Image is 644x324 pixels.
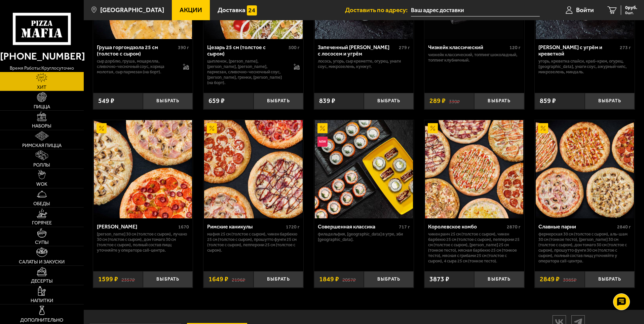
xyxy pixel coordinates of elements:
[617,224,631,230] span: 2840 г
[178,45,189,50] span: 390 г
[121,276,135,283] s: 2357 ₽
[286,224,300,230] span: 1720 г
[625,11,637,15] span: 0 шт.
[97,231,189,253] p: [PERSON_NAME] 30 см (толстое с сыром), Лучано 30 см (толстое с сыром), Дон Томаго 30 см (толстое ...
[33,202,50,206] span: Обеды
[204,120,302,218] img: Римские каникулы
[32,124,51,129] span: Наборы
[345,7,411,13] span: Доставить по адресу:
[289,45,300,50] span: 500 г
[36,182,47,187] span: WOK
[535,120,635,218] a: АкционныйСлавные парни
[97,44,177,57] div: Груша горгондзола 25 см (толстое с сыром)
[254,271,303,288] button: Выбрать
[34,105,50,109] span: Пицца
[428,223,505,230] div: Королевское комбо
[620,45,631,50] span: 273 г
[576,7,594,13] span: Войти
[429,98,446,104] span: 289 ₽
[247,5,257,15] img: 15daf4d41897b9f0e9f617042186c801.svg
[37,85,46,90] span: Хит
[428,123,438,133] img: Акционный
[100,7,164,13] span: [GEOGRAPHIC_DATA]
[32,221,52,225] span: Горячее
[207,223,284,230] div: Римские каникулы
[318,231,410,242] p: Филадельфия, [GEOGRAPHIC_DATA] в угре, Эби [GEOGRAPHIC_DATA].
[538,44,618,57] div: [PERSON_NAME] с угрём и креветкой
[31,279,53,284] span: Десерты
[563,276,576,283] s: 3985 ₽
[178,224,189,230] span: 1670
[319,98,335,104] span: 839 ₽
[540,98,556,104] span: 859 ₽
[209,276,228,283] span: 1649 ₽
[625,5,637,10] span: 0 руб.
[364,271,414,288] button: Выбрать
[411,4,540,16] input: Ваш адрес доставки
[318,59,410,69] p: лосось, угорь, Сыр креметте, огурец, унаги соус, микрозелень, кунжут.
[507,224,521,230] span: 2870 г
[314,120,414,218] a: АкционныйНовинкаСовершенная классика
[33,163,50,168] span: Роллы
[207,231,300,253] p: Мафия 25 см (толстое с сыром), Чикен Барбекю 25 см (толстое с сыром), Прошутто Фунги 25 см (толст...
[474,271,524,288] button: Выбрать
[203,120,303,218] a: АкционныйРимские каникулы
[364,93,414,109] button: Выбрать
[317,137,328,147] img: Новинка
[538,123,548,133] img: Акционный
[97,123,107,133] img: Акционный
[94,120,192,218] img: Хет Трик
[98,276,118,283] span: 1599 ₽
[143,93,193,109] button: Выбрать
[97,59,177,75] p: сыр дорблю, груша, моцарелла, сливочно-чесночный соус, корица молотая, сыр пармезан (на борт).
[31,298,53,303] span: Напитки
[207,44,287,57] div: Цезарь 25 см (толстое с сыром)
[585,93,635,109] button: Выбрать
[98,98,114,104] span: 549 ₽
[428,52,521,63] p: Чизкейк классический, топпинг шоколадный, топпинг клубничный.
[232,276,245,283] s: 2196 ₽
[585,271,635,288] button: Выбрать
[429,276,449,283] span: 3873 ₽
[425,120,523,218] img: Королевское комбо
[474,93,524,109] button: Выбрать
[143,271,193,288] button: Выбрать
[538,231,631,264] p: Фермерская 30 см (толстое с сыром), Аль-Шам 30 см (тонкое тесто), [PERSON_NAME] 30 см (толстое с ...
[318,44,397,57] div: Запеченный [PERSON_NAME] с лососем и угрём
[35,240,49,245] span: Супы
[254,93,303,109] button: Выбрать
[424,120,524,218] a: АкционныйКоролевское комбо
[180,7,202,13] span: Акции
[93,120,193,218] a: АкционныйХет Трик
[318,223,397,230] div: Совершенная классика
[538,223,615,230] div: Славные парни
[97,223,177,230] div: [PERSON_NAME]
[319,276,339,283] span: 1849 ₽
[509,45,521,50] span: 120 г
[218,7,245,13] span: Доставка
[428,231,521,264] p: Чикен Ранч 25 см (толстое с сыром), Чикен Барбекю 25 см (толстое с сыром), Пепперони 25 см (толст...
[20,318,63,323] span: Дополнительно
[428,44,508,50] div: Чизкейк классический
[399,45,410,50] span: 279 г
[317,123,328,133] img: Акционный
[399,224,410,230] span: 717 г
[449,98,460,104] s: 330 ₽
[207,123,217,133] img: Акционный
[22,143,62,148] span: Римская пицца
[207,59,287,85] p: цыпленок, [PERSON_NAME], [PERSON_NAME], [PERSON_NAME], пармезан, сливочно-чесночный соус, [PERSON...
[538,59,631,75] p: угорь, креветка спайси, краб-крем, огурец, [GEOGRAPHIC_DATA], унаги соус, ажурный чипс, микрозеле...
[342,276,356,283] s: 2057 ₽
[540,276,560,283] span: 2849 ₽
[209,98,225,104] span: 659 ₽
[315,120,413,218] img: Совершенная классика
[536,120,634,218] img: Славные парни
[19,260,65,264] span: Салаты и закуски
